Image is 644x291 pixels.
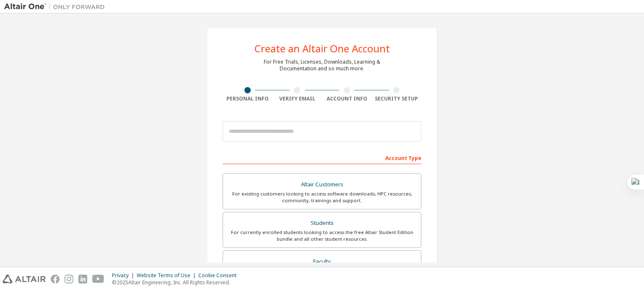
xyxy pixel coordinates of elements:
div: Account Info [322,95,372,102]
div: For existing customers looking to access software downloads, HPC resources, community, trainings ... [228,191,416,204]
img: altair_logo.svg [3,275,46,283]
div: Account Type [223,151,421,164]
div: Students [228,217,416,229]
div: Altair Customers [228,179,416,191]
img: facebook.svg [51,275,60,283]
div: Create an Altair One Account [254,44,390,54]
div: Personal Info [223,95,273,102]
div: For Free Trials, Licenses, Downloads, Learning & Documentation and so much more. [264,59,380,72]
div: For currently enrolled students looking to access the free Altair Student Edition bundle and all ... [228,229,416,242]
p: © 2025 Altair Engineering, Inc. All Rights Reserved. [112,279,241,286]
img: linkedin.svg [78,275,87,283]
div: Verify Email [273,95,322,102]
img: instagram.svg [65,275,73,283]
div: Website Terms of Use [137,272,198,279]
img: Altair One [4,3,109,11]
div: Security Setup [372,95,422,102]
img: youtube.svg [92,275,104,283]
div: Privacy [112,272,137,279]
div: Cookie Consent [198,272,241,279]
div: Faculty [228,256,416,268]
